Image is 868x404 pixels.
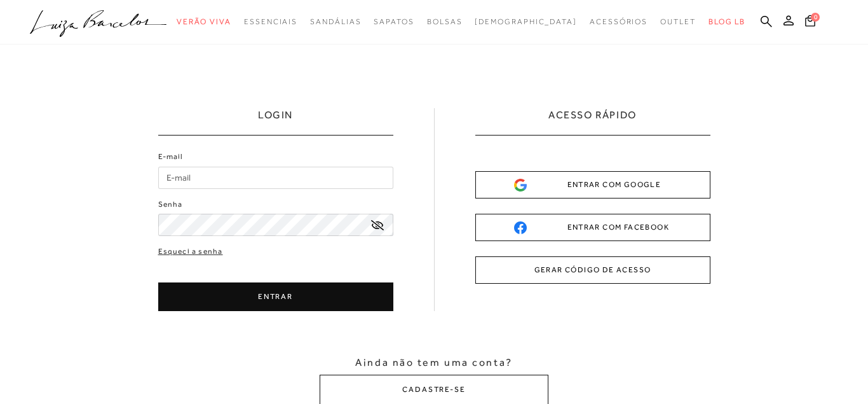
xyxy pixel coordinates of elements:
a: categoryNavScreenReaderText [660,10,696,34]
label: E-mail [158,151,184,163]
input: E-mail [158,167,393,189]
a: categoryNavScreenReaderText [310,10,361,34]
a: exibir senha [371,220,384,230]
button: ENTRAR COM GOOGLE [475,171,710,199]
a: BLOG LB [709,10,745,34]
label: Senha [158,199,183,211]
span: Essenciais [244,17,297,26]
button: ENTRAR [158,282,393,311]
button: 0 [801,14,819,31]
a: categoryNavScreenReaderText [374,10,414,34]
span: Acessórios [590,17,648,26]
a: categoryNavScreenReaderText [244,10,297,34]
button: ENTRAR COM FACEBOOK [475,214,710,241]
a: Esqueci a senha [158,246,223,258]
span: BLOG LB [709,17,745,26]
span: Outlet [660,17,696,26]
div: ENTRAR COM GOOGLE [514,178,672,192]
a: noSubCategoriesText [475,10,577,34]
h2: ACESSO RÁPIDO [548,108,637,135]
span: Sapatos [374,17,414,26]
a: categoryNavScreenReaderText [177,10,231,34]
a: categoryNavScreenReaderText [590,10,648,34]
h1: LOGIN [258,108,293,135]
button: GERAR CÓDIGO DE ACESSO [475,256,710,284]
span: Sandálias [310,17,361,26]
span: Verão Viva [177,17,231,26]
span: Ainda não tem uma conta? [355,356,512,370]
span: Bolsas [427,17,463,26]
span: [DEMOGRAPHIC_DATA] [475,17,577,26]
div: ENTRAR COM FACEBOOK [514,221,672,234]
span: 0 [811,13,820,22]
a: categoryNavScreenReaderText [427,10,463,34]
